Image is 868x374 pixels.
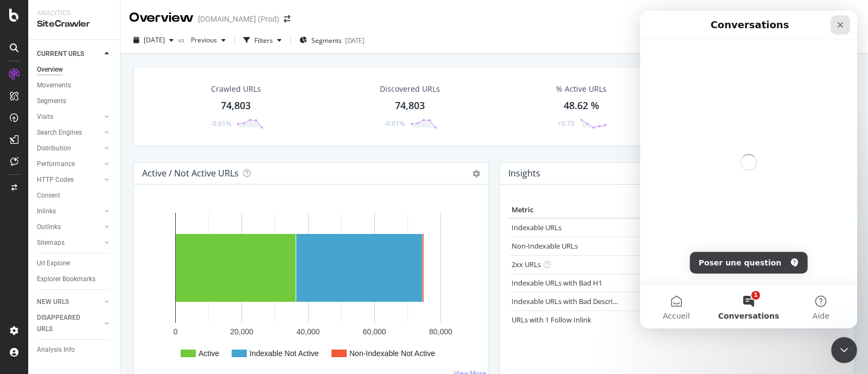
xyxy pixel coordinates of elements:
[508,166,540,181] h4: Insights
[363,327,386,336] text: 60,000
[129,31,178,49] button: [DATE]
[37,96,112,107] a: Segments
[37,258,112,269] a: Url Explorer
[37,48,101,60] a: CURRENT URLS
[37,96,66,107] div: Segments
[311,36,342,45] span: Segments
[556,84,607,94] div: % Active URLs
[297,327,320,336] text: 40,000
[512,315,591,325] a: URLs with 1 Follow Inlink
[380,84,440,94] div: Discovered URLs
[37,258,71,269] div: Url Explorer
[384,119,405,128] div: -0.61%
[37,111,53,123] div: Visits
[627,292,670,310] td: 1,090
[37,159,101,170] a: Performance
[37,312,92,335] div: DISAPPEARED URLS
[142,166,239,181] h4: Active / Not Active URLs
[143,202,475,371] svg: A chart.
[37,237,65,249] div: Sitemaps
[512,296,630,306] a: Indexable URLs with Bad Description
[37,206,101,217] a: Inlinks
[37,80,112,91] a: Movements
[178,35,187,45] span: vs
[37,344,75,356] div: Analysis Info
[831,337,857,363] iframe: Intercom live chat
[627,237,670,255] td: 459
[37,143,71,154] div: Distribution
[37,296,69,308] div: NEW URLS
[627,202,670,218] th: # URLS
[473,170,480,178] i: Options
[37,221,101,233] a: Outlinks
[37,48,84,60] div: CURRENT URLS
[210,119,231,128] div: -0.61%
[254,36,273,45] div: Filters
[512,278,602,288] a: Indexable URLs with Bad H1
[37,221,61,233] div: Outlinks
[37,9,111,18] div: Analytics
[37,127,101,138] a: Search Engines
[429,327,452,336] text: 80,000
[174,327,178,336] text: 0
[198,14,279,24] div: [DOMAIN_NAME] (Prod)
[187,35,217,45] span: Previous
[295,31,369,49] button: Segments[DATE]
[627,218,670,237] td: 74,344
[239,31,286,49] button: Filters
[199,349,219,358] text: Active
[37,18,111,30] div: SiteCrawler
[37,127,82,138] div: Search Engines
[187,31,230,49] button: Previous
[512,241,578,251] a: Non-Indexable URLs
[512,259,541,269] a: 2xx URLs
[211,84,261,94] div: Crawled URLs
[395,99,425,113] div: 74,803
[37,174,74,186] div: HTTP Codes
[250,349,319,358] text: Indexable Not Active
[37,111,101,123] a: Visits
[129,9,194,27] div: Overview
[37,344,112,356] a: Analysis Info
[37,274,95,285] div: Explorer Bookmarks
[37,64,112,75] a: Overview
[144,35,165,45] span: 2025 Sep. 10th
[37,190,112,201] a: Content
[230,327,253,336] text: 20,000
[345,36,365,45] div: [DATE]
[349,349,435,358] text: Non-Indexable Not Active
[37,312,101,335] a: DISAPPEARED URLS
[627,274,670,292] td: 667
[37,237,101,249] a: Sitemaps
[558,119,575,128] div: +0.75
[627,310,670,329] td: 11,248
[37,174,101,186] a: HTTP Codes
[37,274,112,285] a: Explorer Bookmarks
[284,15,290,23] div: arrow-right-arrow-left
[640,11,857,328] iframe: Intercom live chat
[37,206,56,217] div: Inlinks
[627,255,670,274] td: 74,344
[512,223,561,232] a: Indexable URLs
[37,143,101,154] a: Distribution
[37,159,75,170] div: Performance
[221,99,251,113] div: 74,803
[37,296,101,308] a: NEW URLS
[37,190,60,201] div: Content
[564,99,599,113] div: 48.62 %
[37,80,71,91] div: Movements
[509,202,627,218] th: Metric
[37,64,63,75] div: Overview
